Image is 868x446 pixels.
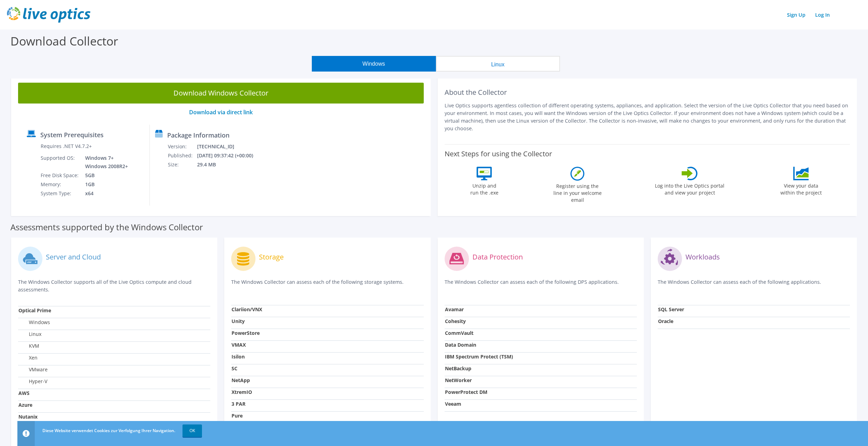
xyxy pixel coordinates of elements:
[18,319,50,326] label: Windows
[445,341,476,348] strong: Data Domain
[445,353,513,360] strong: IBM Spectrum Protect (TSM)
[445,400,461,407] strong: Veeam
[232,330,260,336] strong: PowerStore
[232,400,245,407] strong: 3 PAR
[445,365,471,372] strong: NetBackup
[167,132,229,139] label: Package Information
[445,306,464,313] strong: Avamar
[42,428,175,433] span: Diese Website verwendet Cookies zur Verfolgung Ihrer Navigation.
[312,56,436,72] button: Windows
[40,180,80,189] td: Memory:
[197,142,262,151] td: [TECHNICAL_ID]
[259,254,284,261] label: Storage
[10,33,118,49] label: Download Collector
[80,189,129,198] td: x64
[231,278,423,292] p: The Windows Collector can assess each of the following storage systems.
[197,160,262,169] td: 29.4 MB
[18,366,48,373] label: VMware
[445,377,472,383] strong: NetWorker
[18,378,47,385] label: Hyper-V
[445,278,637,292] p: The Windows Collector can assess each of the following DPS applications.
[232,412,243,419] strong: Pure
[18,307,51,314] strong: Optical Prime
[7,7,90,23] img: live_optics_svg.svg
[168,151,197,160] td: Published:
[232,377,250,383] strong: NetApp
[445,102,850,132] p: Live Optics supports agentless collection of different operating systems, appliances, and applica...
[18,278,210,294] p: The Windows Collector supports all of the Live Optics compute and cloud assessments.
[232,318,245,324] strong: Unity
[472,254,523,261] label: Data Protection
[189,108,253,116] a: Download via direct link
[551,181,603,204] label: Register using the line in your welcome email
[18,402,32,408] strong: Azure
[232,365,237,372] strong: SC
[445,389,487,395] strong: PowerProtect DM
[468,180,500,196] label: Unzip and run the .exe
[436,56,560,72] button: Linux
[182,424,202,437] a: OK
[40,154,80,171] td: Supported OS:
[80,154,129,171] td: Windows 7+ Windows 2008R2+
[18,331,41,338] label: Linux
[658,278,850,292] p: The Windows Collector can assess each of the following applications.
[46,254,101,261] label: Server and Cloud
[40,171,80,180] td: Free Disk Space:
[658,318,673,324] strong: Oracle
[784,10,809,20] a: Sign Up
[686,254,720,261] label: Workloads
[197,151,262,160] td: [DATE] 09:37:42 (+00:00)
[40,189,80,198] td: System Type:
[80,171,129,180] td: 5GB
[10,224,203,231] label: Assessments supported by the Windows Collector
[658,306,684,313] strong: SQL Server
[445,88,850,97] h2: About the Collector
[18,390,30,396] strong: AWS
[232,341,246,348] strong: VMAX
[18,342,39,349] label: KVM
[812,10,833,20] a: Log In
[168,160,197,169] td: Size:
[445,330,473,336] strong: CommVault
[18,413,38,420] strong: Nutanix
[655,180,725,196] label: Log into the Live Optics portal and view your project
[40,131,104,138] label: System Prerequisites
[232,353,245,360] strong: Isilon
[18,354,38,361] label: Xen
[80,180,129,189] td: 1GB
[168,142,197,151] td: Version:
[18,83,424,104] a: Download Windows Collector
[41,143,92,150] label: Requires .NET V4.7.2+
[445,150,552,158] label: Next Steps for using the Collector
[445,318,466,324] strong: Cohesity
[232,389,252,395] strong: XtremIO
[232,306,262,313] strong: Clariion/VNX
[776,180,826,196] label: View your data within the project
